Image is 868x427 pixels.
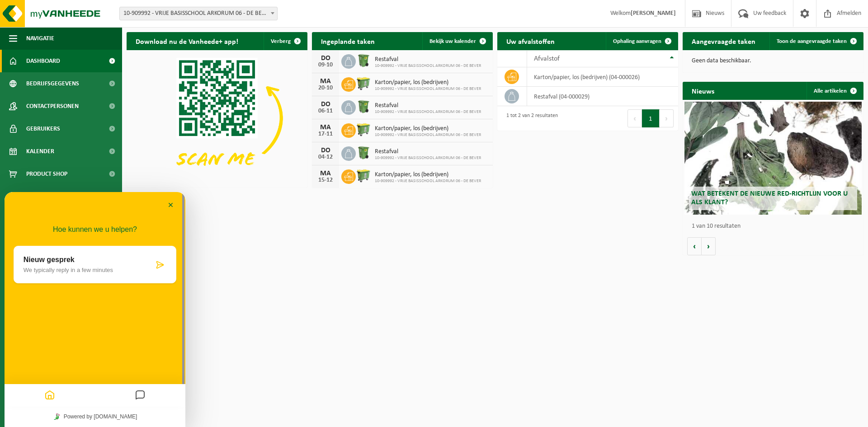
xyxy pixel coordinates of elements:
[316,124,335,131] div: MA
[642,109,660,127] button: 1
[26,117,60,140] span: Gebruikers
[375,86,481,92] span: 10-909992 - VRIJE BASISSCHOOL ARKORUM 06 - DE BEVER
[119,7,278,20] span: 10-909992 - VRIJE BASISSCHOOL ARKORUM 06 - DE BEVER - ROESELARE
[316,55,335,62] div: DO
[375,79,481,86] span: Karton/papier, los (bedrijven)
[683,82,723,99] h2: Nieuws
[375,171,481,178] span: Karton/papier, los (bedrijven)
[613,38,661,44] span: Ophaling aanvragen
[660,109,674,127] button: Next
[702,237,716,255] button: Volgende
[316,154,335,160] div: 04-12
[375,109,481,115] span: 10-909992 - VRIJE BASISSCHOOL ARKORUM 06 - DE BEVER
[687,237,702,255] button: Vorige
[26,50,60,72] span: Dashboard
[375,178,481,184] span: 10-909992 - VRIJE BASISSCHOOL ARKORUM 06 - DE BEVER
[49,221,56,228] img: Tawky_16x16.svg
[316,78,335,85] div: MA
[316,147,335,154] div: DO
[683,32,764,50] h2: Aangevraagde taken
[127,50,307,186] img: Download de VHEPlus App
[691,190,848,206] span: Wat betekent de nieuwe RED-richtlijn voor u als klant?
[375,155,481,161] span: 10-909992 - VRIJE BASISSCHOOL ARKORUM 06 - DE BEVER
[356,168,371,183] img: WB-0660-HPE-GN-50
[5,192,185,427] iframe: chat widget
[316,170,335,177] div: MA
[769,32,863,50] a: Toon de aangevraagde taken
[316,131,335,137] div: 17-11
[264,32,307,50] button: Verberg
[692,223,859,230] p: 1 van 10 resultaten
[375,148,481,155] span: Restafval
[606,32,677,50] a: Ophaling aanvragen
[807,82,863,100] a: Alle artikelen
[356,76,371,91] img: WB-0660-HPE-GN-50
[356,122,371,137] img: WB-0660-HPE-GN-50
[631,10,676,17] strong: [PERSON_NAME]
[627,109,642,127] button: Previous
[26,163,67,185] span: Product Shop
[375,132,481,138] span: 10-909992 - VRIJE BASISSCHOOL ARKORUM 06 - DE BEVER
[692,58,854,64] p: Geen data beschikbaar.
[316,62,335,68] div: 09-10
[128,195,143,212] button: Messages
[777,38,847,44] span: Toon de aangevraagde taken
[46,219,136,230] a: Powered by [DOMAIN_NAME]
[120,7,277,20] span: 10-909992 - VRIJE BASISSCHOOL ARKORUM 06 - DE BEVER - ROESELARE
[26,185,99,208] span: Acceptatievoorwaarden
[375,63,481,69] span: 10-909992 - VRIJE BASISSCHOOL ARKORUM 06 - DE BEVER
[26,72,79,95] span: Bedrijfsgegevens
[312,32,384,50] h2: Ingeplande taken
[502,108,558,128] div: 1 tot 2 van 2 resultaten
[375,125,481,132] span: Karton/papier, los (bedrijven)
[316,101,335,108] div: DO
[429,38,476,44] span: Bekijk uw kalender
[422,32,492,50] a: Bekijk uw kalender
[316,177,335,183] div: 15-12
[534,55,560,62] span: Afvalstof
[316,85,335,91] div: 20-10
[375,102,481,109] span: Restafval
[356,145,371,160] img: WB-0370-HPE-GN-50
[375,56,481,63] span: Restafval
[26,27,54,50] span: Navigatie
[271,38,291,44] span: Verberg
[684,102,862,215] a: Wat betekent de nieuwe RED-richtlijn voor u als klant?
[26,95,79,117] span: Contactpersonen
[38,195,53,212] button: Home
[356,53,371,68] img: WB-0370-HPE-GN-50
[316,108,335,114] div: 06-11
[527,67,678,87] td: karton/papier, los (bedrijven) (04-000026)
[497,32,564,50] h2: Uw afvalstoffen
[527,87,678,106] td: restafval (04-000029)
[127,32,247,50] h2: Download nu de Vanheede+ app!
[26,140,54,163] span: Kalender
[356,99,371,114] img: WB-0370-HPE-GN-50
